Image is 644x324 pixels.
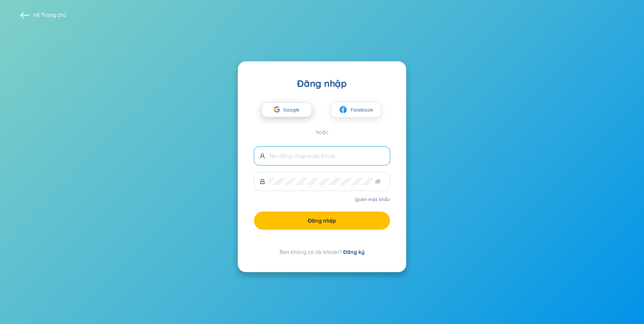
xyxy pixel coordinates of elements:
[375,179,381,184] span: eye-invisible
[254,212,390,230] button: Đăng nhập
[254,128,390,136] div: hoặc
[269,152,384,160] input: Tên đăng nhập hoặc Email
[260,179,265,184] span: lock
[261,102,312,117] button: Google
[351,106,373,114] span: Facebook
[283,103,303,117] span: Google
[331,102,381,118] button: facebookFacebook
[41,11,66,18] a: Trang chủ
[260,153,265,159] span: user
[355,196,390,203] a: Quên mật khẩu
[308,217,336,224] span: Đăng nhập
[254,248,390,256] div: Bạn không có tài khoản?
[343,249,364,255] a: Đăng ký
[33,11,66,19] span: Về
[254,77,390,90] div: Đăng nhập
[339,105,347,114] img: facebook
